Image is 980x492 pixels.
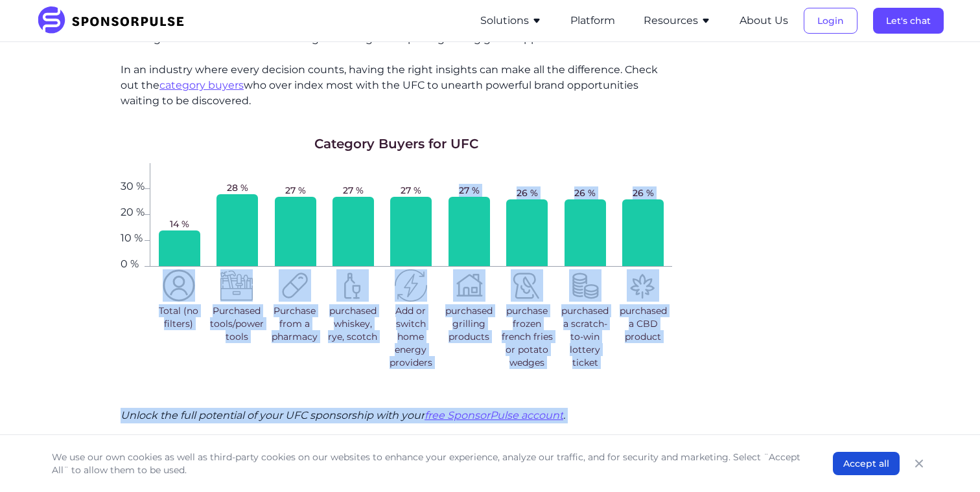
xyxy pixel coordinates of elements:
button: Let's chat [873,8,944,34]
button: Resources [644,13,711,28]
h1: Category Buyers for UFC [314,135,478,153]
span: 26 % [633,186,654,199]
span: purchase frozen french fries or potato wedges [500,304,554,369]
span: Purchased tools/power tools [210,304,264,343]
a: About Us [740,15,788,27]
span: Add or switch home energy providers [384,304,437,369]
a: Platform [570,15,615,27]
span: 27 % [459,184,480,197]
iframe: Chat Widget [915,430,980,492]
span: 30 % [121,181,145,189]
button: About Us [740,13,788,28]
span: Total (no filters) [152,304,205,330]
i: . [563,409,565,421]
p: We use our own cookies as well as third-party cookies on our websites to enhance your experience,... [52,451,807,476]
span: 28 % [227,181,248,194]
span: Purchase from a pharmacy [268,304,321,343]
i: Unlock the full potential of your UFC sponsorship with your [121,409,425,421]
span: purchased grilling products [443,304,496,343]
span: purchased whiskey, rye, scotch [327,304,380,343]
button: Platform [570,13,615,28]
span: 20 % [121,207,145,215]
span: 27 % [343,184,364,197]
a: Let's chat [873,15,944,27]
span: purchased a CBD product [616,304,670,343]
span: 0 % [121,259,145,267]
span: 27 % [285,184,306,197]
button: Close [910,454,928,473]
p: In an industry where every decision counts, having the right insights can make all the difference... [121,62,672,109]
button: Accept all [833,452,900,475]
button: Solutions [480,13,542,28]
a: free SponsorPulse account [425,409,563,421]
span: purchased a scratch-to-win lottery ticket [559,304,612,369]
span: 27 % [401,184,421,197]
a: category buyers [159,79,244,91]
span: 26 % [517,186,538,199]
span: 10 % [121,233,145,241]
span: 14 % [170,218,189,230]
img: SponsorPulse [36,6,194,35]
button: Login [804,8,857,34]
span: 26 % [574,186,596,199]
a: Login [804,15,857,27]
